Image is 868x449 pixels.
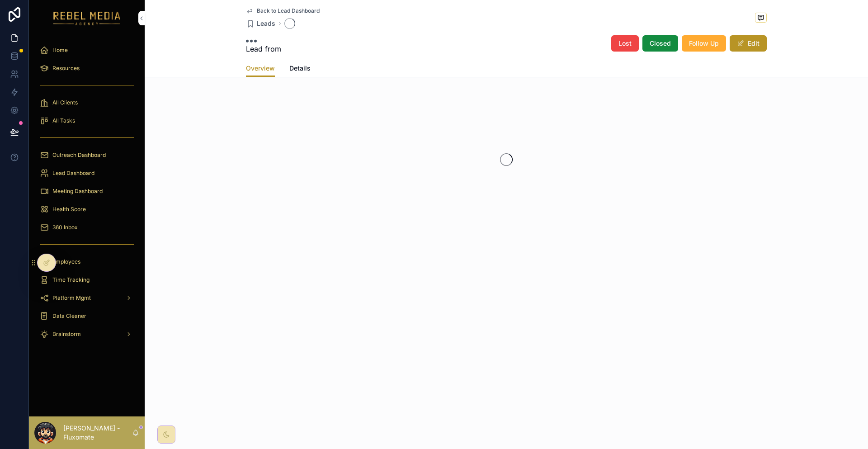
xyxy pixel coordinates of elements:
[246,19,275,28] a: Leads
[730,35,767,52] button: Edit
[246,43,281,54] span: Lead from
[246,7,320,14] a: Back to Lead Dashboard
[34,165,139,181] a: Lead Dashboard
[618,39,632,48] span: Lost
[34,219,139,236] a: 360 Inbox
[34,183,139,199] a: Meeting Dashboard
[642,35,678,52] button: Closed
[29,36,145,353] div: scrollable content
[52,65,80,72] span: Resources
[289,64,311,73] span: Details
[34,147,139,163] a: Outreach Dashboard
[34,113,139,129] a: All Tasks
[689,39,719,48] span: Follow Up
[650,39,671,48] span: Closed
[52,258,80,265] span: Employees
[52,188,103,195] span: Meeting Dashboard
[34,60,139,76] a: Resources
[34,95,139,111] a: All Clients
[246,64,275,73] span: Overview
[52,117,75,124] span: All Tasks
[257,19,275,28] span: Leads
[34,201,139,217] a: Health Score
[52,294,91,302] span: Platform Mgmt
[34,254,139,270] a: Employees
[52,170,94,177] span: Lead Dashboard
[63,424,132,442] p: [PERSON_NAME] - Fluxomate
[34,272,139,288] a: Time Tracking
[34,42,139,58] a: Home
[52,224,78,231] span: 360 Inbox
[53,11,121,25] img: App logo
[52,151,106,159] span: Outreach Dashboard
[52,47,68,54] span: Home
[52,312,86,320] span: Data Cleaner
[246,60,275,77] a: Overview
[611,35,639,52] button: Lost
[289,60,311,78] a: Details
[34,290,139,306] a: Platform Mgmt
[52,99,78,106] span: All Clients
[34,308,139,324] a: Data Cleaner
[52,276,90,284] span: Time Tracking
[52,206,86,213] span: Health Score
[257,7,320,14] span: Back to Lead Dashboard
[682,35,726,52] button: Follow Up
